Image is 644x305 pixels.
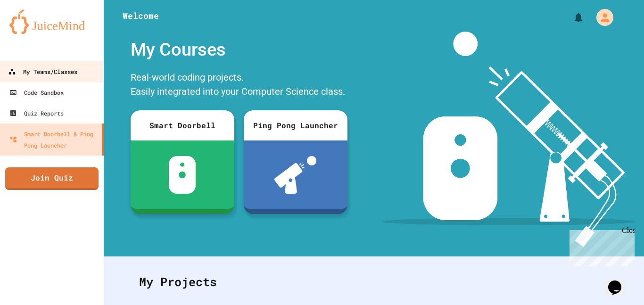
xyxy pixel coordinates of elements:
[130,264,618,300] div: My Projects
[9,9,94,34] img: logo-orange.svg
[244,110,347,140] div: Ping Pong Launcher
[4,4,65,60] div: Chat with us now!Close
[126,32,352,68] div: My Courses
[8,66,77,78] div: My Teams/Classes
[9,87,64,98] div: Code Sandbox
[126,68,352,103] div: Real-world coding projects. Easily integrated into your Computer Science class.
[274,156,316,194] img: ppl-with-ball.png
[555,9,586,25] div: My Notifications
[5,167,99,190] a: Join Quiz
[382,32,635,247] img: banner-image-my-projects.png
[169,156,196,194] img: sdb-white.svg
[604,267,635,296] iframe: chat widget
[9,128,98,151] div: Smart Doorbell & Ping Pong Launcher
[586,7,616,28] div: My Account
[131,110,234,140] div: Smart Doorbell
[9,107,64,119] div: Quiz Reports
[566,226,635,266] iframe: chat widget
